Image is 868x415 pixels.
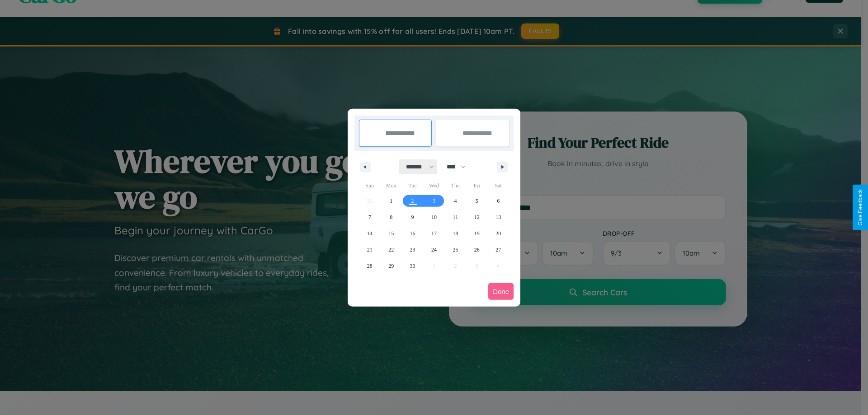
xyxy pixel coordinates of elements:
span: 9 [411,209,414,225]
button: 7 [359,209,380,225]
button: 20 [488,225,509,242]
button: 13 [488,209,509,225]
span: 30 [410,258,415,274]
button: 24 [423,242,444,258]
button: 19 [466,225,487,242]
span: 12 [474,209,480,225]
span: 28 [367,258,373,274]
span: 27 [495,242,501,258]
button: 10 [423,209,444,225]
span: 13 [495,209,501,225]
button: 25 [445,242,466,258]
span: Thu [445,178,466,193]
button: 8 [380,209,401,225]
span: 25 [453,242,458,258]
span: 24 [431,242,437,258]
span: 19 [474,225,480,242]
button: 4 [445,193,466,209]
span: Wed [423,178,444,193]
button: 2 [402,193,423,209]
button: 14 [359,225,380,242]
button: 27 [488,242,509,258]
button: 15 [380,225,401,242]
span: 8 [390,209,392,225]
button: 3 [423,193,444,209]
button: 12 [466,209,487,225]
span: 29 [388,258,394,274]
span: 16 [410,225,415,242]
span: 18 [453,225,458,242]
span: 14 [367,225,373,242]
button: 26 [466,242,487,258]
button: 29 [380,258,401,274]
span: 21 [367,242,373,258]
span: Mon [380,178,401,193]
button: 1 [380,193,401,209]
span: 23 [410,242,415,258]
button: 28 [359,258,380,274]
div: Give Feedback [857,189,863,226]
button: Done [488,283,514,300]
button: 9 [402,209,423,225]
span: Tue [402,178,423,193]
button: 16 [402,225,423,242]
span: 4 [454,193,457,209]
button: 30 [402,258,423,274]
span: 6 [497,193,500,209]
button: 5 [466,193,487,209]
span: 22 [388,242,394,258]
span: Sat [488,178,509,193]
button: 17 [423,225,444,242]
span: 1 [390,193,392,209]
button: 6 [488,193,509,209]
span: 15 [388,225,394,242]
span: 20 [495,225,501,242]
button: 22 [380,242,401,258]
span: 7 [368,209,371,225]
span: 11 [453,209,458,225]
span: 5 [476,193,478,209]
button: 21 [359,242,380,258]
span: 17 [431,225,437,242]
span: 2 [411,193,414,209]
button: 11 [445,209,466,225]
span: 26 [474,242,480,258]
span: Fri [466,178,487,193]
span: 10 [431,209,437,225]
span: 3 [433,193,435,209]
button: 18 [445,225,466,242]
button: 23 [402,242,423,258]
span: Sun [359,178,380,193]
